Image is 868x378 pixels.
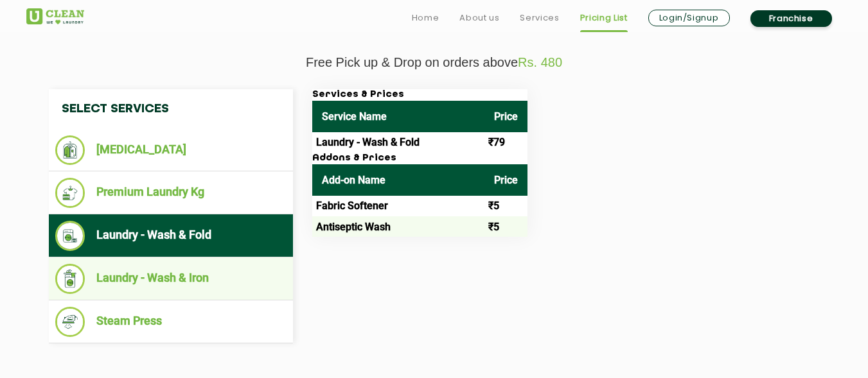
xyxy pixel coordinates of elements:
img: Dry Cleaning [55,135,85,165]
img: UClean Laundry and Dry Cleaning [26,8,84,24]
img: Laundry - Wash & Fold [55,221,85,251]
span: Rs. 480 [518,55,562,69]
li: Laundry - Wash & Fold [55,221,287,251]
img: Steam Press [55,307,85,337]
td: Laundry - Wash & Fold [312,132,484,153]
td: ₹5 [484,196,527,216]
a: Home [412,10,439,26]
li: Laundry - Wash & Iron [55,264,287,294]
a: Franchise [750,10,832,27]
td: Antiseptic Wash [312,216,484,237]
li: [MEDICAL_DATA] [55,135,287,165]
img: Laundry - Wash & Iron [55,264,85,294]
a: About us [459,10,499,26]
th: Service Name [312,101,484,132]
h3: Services & Prices [312,89,527,101]
th: Price [484,164,527,196]
a: Pricing List [580,10,628,26]
td: Fabric Softener [312,196,484,216]
p: Free Pick up & Drop on orders above [26,55,842,70]
td: ₹79 [484,132,527,153]
img: Premium Laundry Kg [55,178,85,208]
td: ₹5 [484,216,527,237]
h4: Select Services [49,89,293,129]
th: Add-on Name [312,164,484,196]
li: Steam Press [55,307,287,337]
li: Premium Laundry Kg [55,178,287,208]
th: Price [484,101,527,132]
h3: Addons & Prices [312,153,527,164]
a: Login/Signup [648,10,730,26]
a: Services [520,10,559,26]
